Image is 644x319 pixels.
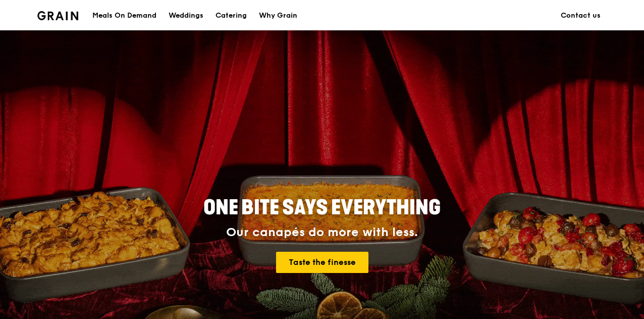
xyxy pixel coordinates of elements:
div: Meals On Demand [92,1,156,31]
div: Our canapés do more with less. [140,225,504,240]
a: Weddings [163,1,209,31]
div: Weddings [169,1,203,31]
a: Why Grain [253,1,303,31]
a: Taste the finesse [276,252,368,273]
img: Grain [37,11,78,20]
div: Catering [216,1,247,31]
span: ONE BITE SAYS EVERYTHING [203,196,441,220]
a: Catering [209,1,253,31]
div: Why Grain [259,1,297,31]
a: Contact us [555,1,607,31]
